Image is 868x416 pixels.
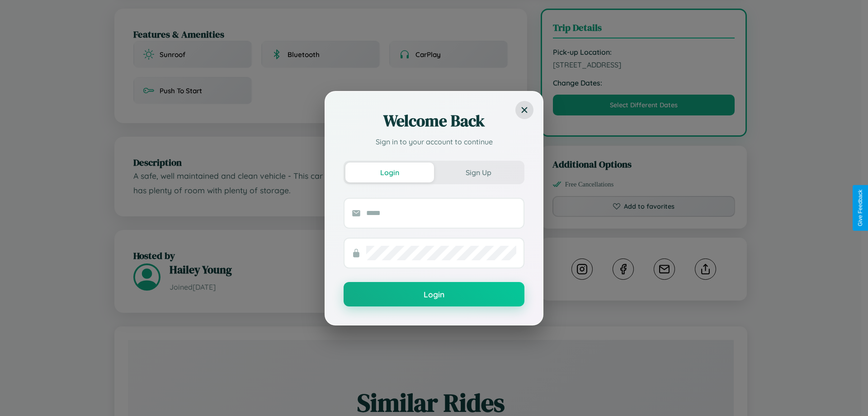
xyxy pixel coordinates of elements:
[344,110,524,132] h2: Welcome Back
[344,136,524,147] p: Sign in to your account to continue
[434,163,523,182] button: Sign Up
[857,190,863,226] div: Give Feedback
[345,163,434,182] button: Login
[344,282,524,306] button: Login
